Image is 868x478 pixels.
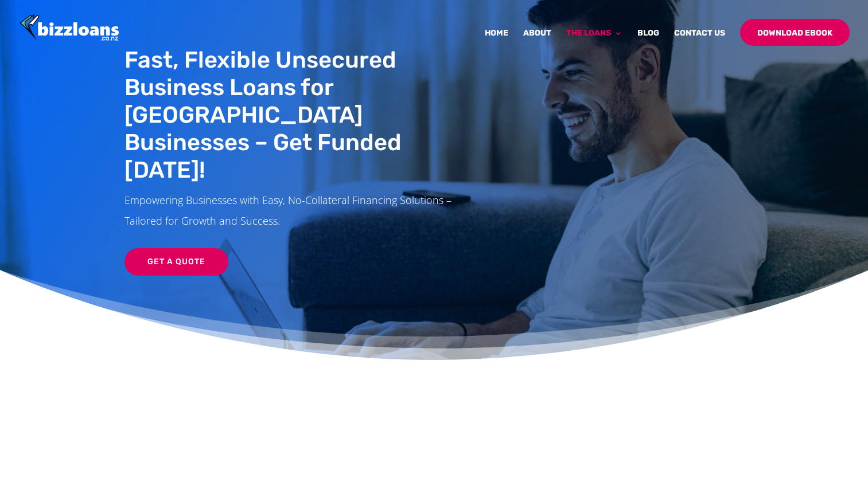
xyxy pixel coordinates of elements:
a: Home [485,29,508,56]
a: Contact Us [674,29,725,56]
img: Bizzloans New Zealand [20,14,119,42]
a: The Loans [566,29,622,56]
p: Empowering Businesses with Easy, No-Collateral Financing Solutions – Tailored for Growth and Succ... [124,190,469,231]
a: Blog [637,29,659,56]
a: Get a Quote [124,248,228,276]
h1: Fast, Flexible Unsecured Business Loans for [GEOGRAPHIC_DATA] Businesses – Get Funded [DATE]! [124,46,469,190]
a: About [523,29,551,56]
a: Download Ebook [740,19,850,46]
